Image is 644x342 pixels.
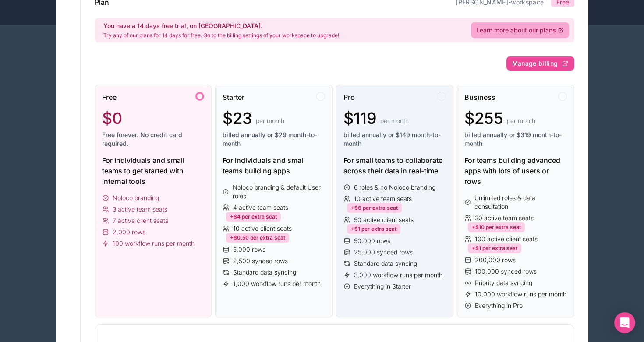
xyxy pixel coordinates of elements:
span: Unlimited roles & data consultation [474,194,566,211]
span: 100 active client seats [475,235,538,243]
div: For individuals and small teams building apps [223,155,325,176]
span: 3,000 workflow runs per month [354,271,442,279]
span: Standard data syncing [233,268,296,277]
span: Everything in Starter [354,282,411,291]
span: 2,000 rows [113,228,145,236]
span: $23 [223,109,252,127]
span: 200,000 rows [475,256,516,264]
span: per month [256,116,284,125]
span: per month [380,116,409,125]
span: $0 [102,109,122,127]
span: 25,000 synced rows [354,248,413,257]
span: Manage billing [512,60,558,67]
p: Try any of our plans for 14 days for free. Go to the billing settings of your workspace to upgrade! [103,32,339,39]
div: For individuals and small teams to get started with internal tools [102,155,205,187]
div: +$6 per extra seat [347,203,402,213]
span: 7 active client seats [113,216,168,225]
span: $255 [464,109,503,127]
span: 1,000 workflow runs per month [233,279,321,288]
div: +$0.50 per extra seat [226,233,289,243]
span: 50 active client seats [354,215,414,224]
h2: You have a 14 days free trial, on [GEOGRAPHIC_DATA]. [103,21,339,30]
div: Open Intercom Messenger [614,312,635,333]
span: 100 workflow runs per month [113,239,195,248]
span: Business [464,92,495,102]
span: 6 roles & no Noloco branding [354,183,435,192]
span: Free [102,92,117,102]
span: 3 active team seats [113,205,167,214]
span: $119 [343,109,377,127]
span: 10,000 workflow runs per month [475,290,566,299]
span: Free forever. No credit card required. [102,130,205,148]
span: Priority data syncing [475,279,532,287]
span: 10 active client seats [233,224,292,233]
span: 100,000 synced rows [475,267,537,276]
a: Learn more about our plans [471,22,569,38]
span: Noloco branding & default User roles [233,183,325,201]
span: billed annually or $149 month-to-month [343,130,446,148]
div: For small teams to collaborate across their data in real-time [343,155,446,176]
span: Pro [343,92,355,102]
span: 10 active team seats [354,194,412,203]
div: +$4 per extra seat [226,212,281,222]
span: Everything in Pro [475,301,523,310]
span: 5,000 rows [233,245,265,254]
div: +$1 per extra seat [468,243,521,253]
button: Manage billing [506,56,574,71]
span: per month [507,116,535,125]
span: billed annually or $29 month-to-month [223,130,325,148]
span: 4 active team seats [233,203,288,212]
span: 50,000 rows [354,236,390,245]
span: Starter [223,92,244,102]
span: billed annually or $319 month-to-month [464,130,567,148]
div: +$1 per extra seat [347,224,400,234]
span: 2,500 synced rows [233,257,288,265]
span: 30 active team seats [475,214,534,222]
span: Learn more about our plans [476,26,556,35]
span: Noloco branding [113,194,159,202]
span: Standard data syncing [354,259,417,268]
div: +$10 per extra seat [468,222,525,232]
div: For teams building advanced apps with lots of users or rows [464,155,567,187]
